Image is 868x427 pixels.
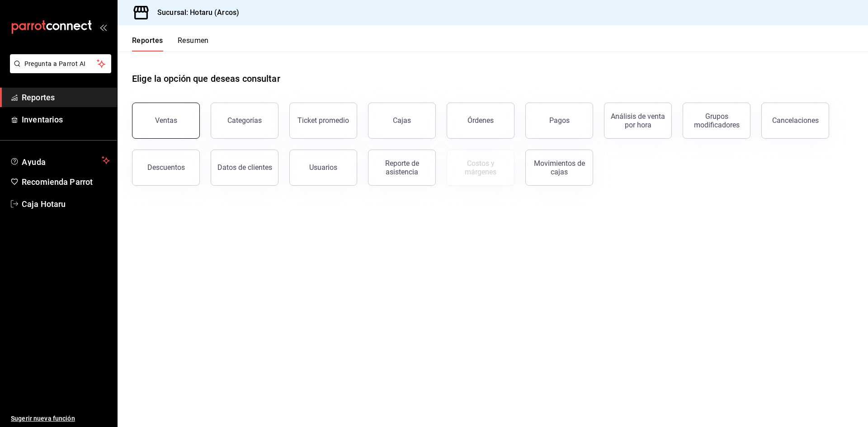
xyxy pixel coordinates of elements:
[11,414,110,423] span: Sugerir nueva función
[393,115,411,126] div: Cajas
[155,116,177,125] div: Ventas
[368,103,436,139] a: Cajas
[531,159,587,176] div: Movimientos de cajas
[467,116,494,125] div: Órdenes
[447,150,514,186] button: Contrata inventarios para ver este reporte
[604,103,672,139] button: Análisis de venta por hora
[22,198,110,210] span: Caja Hotaru
[689,112,745,129] div: Grupos modificadores
[132,103,200,139] button: Ventas
[374,159,430,176] div: Reporte de asistencia
[683,103,750,139] button: Grupos modificadores
[6,66,111,75] a: Pregunta a Parrot AI
[132,72,280,85] h1: Elige la opción que deseas consultar
[132,36,209,52] div: navigation tabs
[289,150,357,186] button: Usuarios
[447,103,514,139] button: Órdenes
[22,91,110,103] span: Reportes
[132,150,200,186] button: Descuentos
[297,116,349,125] div: Ticket promedio
[289,103,357,139] button: Ticket promedio
[22,155,98,166] span: Ayuda
[525,150,593,186] button: Movimientos de cajas
[24,59,97,69] span: Pregunta a Parrot AI
[147,163,185,172] div: Descuentos
[549,116,570,125] div: Pagos
[10,54,111,73] button: Pregunta a Parrot AI
[368,150,436,186] button: Reporte de asistencia
[227,116,262,125] div: Categorías
[309,163,337,172] div: Usuarios
[453,159,509,176] div: Costos y márgenes
[99,23,107,31] button: open_drawer_menu
[178,36,209,52] button: Resumen
[132,36,163,52] button: Reportes
[772,116,819,125] div: Cancelaciones
[761,103,829,139] button: Cancelaciones
[22,176,110,188] span: Recomienda Parrot
[525,103,593,139] button: Pagos
[211,150,278,186] button: Datos de clientes
[150,7,239,18] h3: Sucursal: Hotaru (Arcos)
[217,163,272,172] div: Datos de clientes
[22,113,110,126] span: Inventarios
[610,112,666,129] div: Análisis de venta por hora
[211,103,278,139] button: Categorías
